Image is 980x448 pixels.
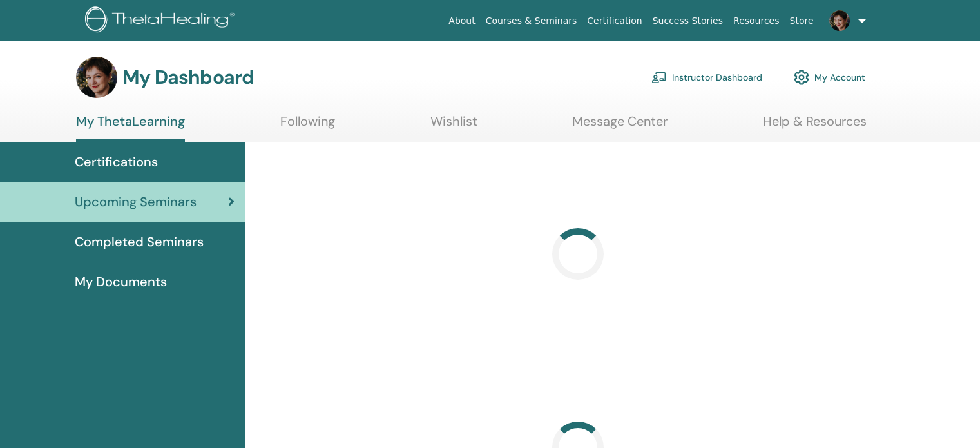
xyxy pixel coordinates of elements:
[582,9,647,33] a: Certification
[572,113,668,139] a: Message Center
[651,72,667,83] img: chalkboard-teacher.svg
[443,9,480,33] a: About
[481,9,582,33] a: Courses & Seminars
[75,232,204,251] span: Completed Seminars
[648,9,728,33] a: Success Stories
[122,66,254,89] h3: My Dashboard
[85,6,239,35] img: logo.png
[651,63,762,92] a: Instructor Dashboard
[430,113,477,139] a: Wishlist
[763,113,867,139] a: Help & Resources
[75,272,167,291] span: My Documents
[785,9,819,33] a: Store
[76,57,117,98] img: default.jpg
[75,152,158,171] span: Certifications
[794,63,865,92] a: My Account
[75,192,197,211] span: Upcoming Seminars
[76,113,185,142] a: My ThetaLearning
[829,10,850,31] img: default.jpg
[728,9,785,33] a: Resources
[794,66,809,88] img: cog.svg
[280,113,335,139] a: Following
